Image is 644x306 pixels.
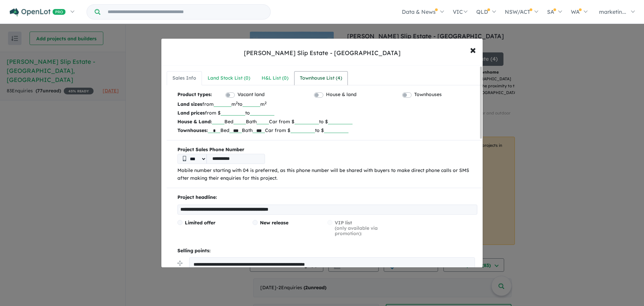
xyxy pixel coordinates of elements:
div: Sales Info [172,74,196,82]
b: Land sizes [177,101,202,107]
sup: 2 [265,100,267,105]
sup: 2 [236,100,238,105]
p: Selling points: [177,247,477,255]
div: H&L List ( 0 ) [262,74,288,82]
span: Limited offer [185,220,215,226]
img: drag.svg [177,261,182,266]
p: Project headline: [177,193,477,202]
span: New release [260,220,288,226]
p: from m to m [177,100,477,108]
img: Phone icon [183,156,186,161]
p: Bed Bath Car from $ to $ [177,126,477,135]
label: Townhouses [414,91,442,99]
div: Townhouse List ( 4 ) [300,74,342,82]
p: Mobile number starting with 04 is preferred, as this phone number will be shared with buyers to m... [177,167,477,183]
p: from $ to [177,108,477,117]
div: Land Stock List ( 0 ) [208,74,250,82]
span: marketin... [599,8,626,15]
label: House & land [326,91,357,99]
b: Product types: [177,91,212,100]
b: Townhouses: [177,127,208,133]
b: Land prices [177,110,205,116]
b: Project Sales Phone Number [177,146,477,154]
span: × [470,42,476,57]
b: House & Land: [177,119,212,125]
label: Vacant land [237,91,265,99]
img: Openlot PRO Logo White [10,8,66,16]
p: Bed Bath Car from $ to $ [177,117,477,126]
input: Try estate name, suburb, builder or developer [102,5,269,19]
div: [PERSON_NAME] Slip Estate - [GEOGRAPHIC_DATA] [244,49,400,57]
